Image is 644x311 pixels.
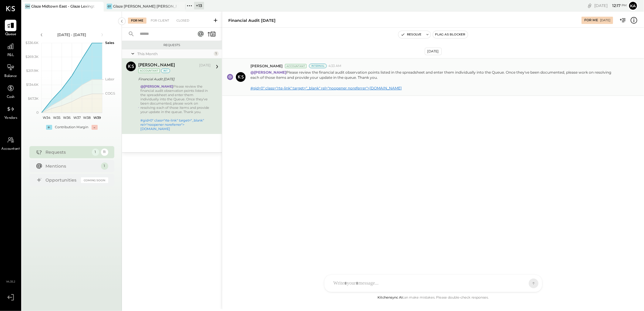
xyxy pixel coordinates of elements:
span: Cash [7,95,15,100]
div: + [46,125,52,130]
div: 1 [101,162,108,170]
text: W36 [63,115,70,120]
div: Coming Soon [81,177,108,183]
text: $269.3K [25,55,39,59]
button: Ka [628,1,638,11]
span: Accountant [2,146,20,152]
text: W38 [83,115,91,120]
div: For Me [128,18,146,24]
strong: @[PERSON_NAME] [250,70,286,75]
text: W37 [73,115,80,120]
a: Accountant [0,134,21,152]
div: [DATE] [600,18,610,22]
div: Accountant [138,69,160,73]
div: Please review the financial audit observation points listed in the spreadsheet and enter them ind... [140,84,211,131]
button: Resolve [398,31,424,38]
a: Vendors [0,103,21,121]
div: Glaze Midtown East - Glaze Lexington One LLC [31,4,95,9]
div: For Me [584,18,598,23]
span: [PERSON_NAME] [250,63,283,69]
div: This Month [137,51,212,56]
div: Requests [125,43,219,47]
div: Accountant [285,64,307,68]
text: $336.6K [25,41,39,45]
div: [DATE] [199,63,211,68]
span: 4:33 AM [328,64,341,69]
div: + 13 [194,2,204,9]
div: [DATE] [425,48,442,55]
div: Internal [309,64,327,68]
div: [DATE] - [DATE] [46,32,98,37]
div: 1 [214,51,219,56]
div: GT [107,4,112,9]
div: Opportunities [46,177,78,183]
div: Glaze [PERSON_NAME] [PERSON_NAME] LLC [113,4,176,9]
text: W35 [53,115,60,120]
a: Cash [0,82,21,100]
a: P&L [0,41,21,58]
text: Sales [105,41,114,45]
div: Financial Audit [DATE] [228,18,276,23]
text: W34 [43,115,51,120]
div: - [92,125,98,130]
div: [PERSON_NAME] [138,62,175,69]
div: Mentions [46,163,98,169]
a: Queue [0,20,21,37]
strong: @[PERSON_NAME] [140,84,173,89]
text: $67.3K [28,96,39,101]
span: Vendors [4,115,17,121]
text: COGS [105,91,115,95]
div: For Client [148,18,172,24]
span: Queue [5,32,16,37]
a: #gid=0" class="rte-link" target="_blank" rel="noopener noreferrer">[DOMAIN_NAME] [250,86,402,90]
text: Labor [105,77,114,81]
p: Please review the financial audit observation points listed in the spreadsheet and enter them ind... [250,70,620,91]
text: W39 [93,115,101,120]
a: Balance [0,62,21,79]
div: GM [25,4,30,9]
button: Flag as Blocker [433,31,468,38]
text: $134.6K [26,82,39,87]
text: 0 [36,110,39,115]
div: Financial Audit [DATE] [138,76,209,82]
div: [DATE] [594,3,627,8]
div: 1 [92,149,99,156]
div: Requests [46,149,89,155]
a: #gid=0" class="rte-link" target="_blank" rel="noopener noreferrer">[DOMAIN_NAME] [140,118,204,131]
div: Closed [173,18,192,24]
text: $201.9K [26,69,39,73]
div: 11 [101,149,108,156]
div: int [161,69,170,73]
span: P&L [7,53,14,58]
div: copy link [587,2,593,9]
span: Balance [4,74,17,79]
div: Contribution Margin [55,125,89,130]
